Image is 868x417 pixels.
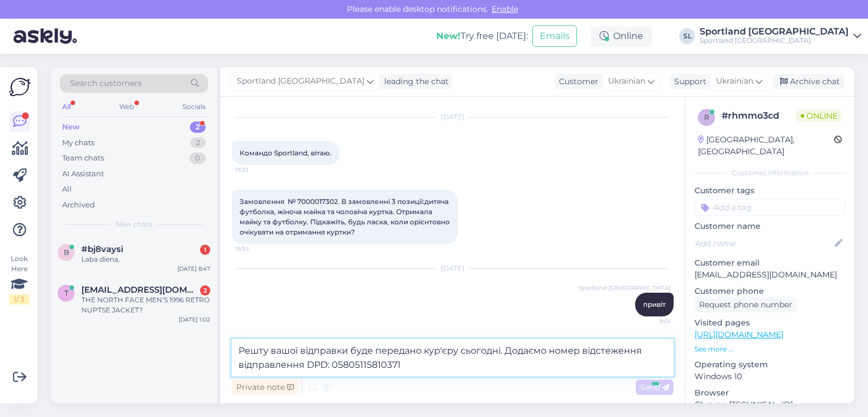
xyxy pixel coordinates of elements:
div: 2 [190,137,206,149]
span: r [704,113,709,121]
div: AI Assistant [62,168,104,180]
span: t [64,289,68,297]
span: Search customers [70,77,142,89]
p: See more ... [695,344,845,354]
span: 19:34 [235,245,277,253]
span: привіт [643,300,666,309]
img: Askly Logo [9,76,31,98]
div: Look Here [9,254,29,305]
div: [DATE] [232,112,674,122]
span: Sportland [GEOGRAPHIC_DATA] [237,75,364,88]
span: b [64,248,69,257]
div: Customer [554,76,598,88]
p: Browser [695,387,845,399]
button: Emails [532,25,577,47]
span: 19:33 [235,166,277,174]
div: My chats [62,137,94,149]
a: [URL][DOMAIN_NAME] [695,329,783,340]
div: Try free [DATE]: [436,29,528,43]
div: [DATE] [232,263,674,273]
p: Customer email [695,257,845,269]
div: Team chats [62,153,104,164]
div: SL [679,28,695,44]
span: Sportland [GEOGRAPHIC_DATA] [579,284,670,292]
p: Windows 10 [695,371,845,383]
input: Add name [695,237,832,250]
p: [EMAIL_ADDRESS][DOMAIN_NAME] [695,269,845,281]
p: Customer phone [695,285,845,297]
div: [DATE] 8:47 [177,264,210,273]
span: Enable [488,4,522,14]
span: Командо Sportland, вітаю. [240,149,332,157]
div: Laba diena, [81,254,210,264]
span: t.petrusauskas1@gmail.com [81,285,199,295]
div: New [62,121,80,133]
span: Ukrainian [716,75,753,88]
div: 2 [190,121,206,133]
div: All [62,184,72,195]
p: Operating system [695,359,845,371]
span: 9:01 [628,317,670,325]
div: Online [591,26,652,46]
span: New chats [116,219,152,229]
div: 0 [189,153,206,164]
span: #bj8vaysi [81,244,123,254]
div: [GEOGRAPHIC_DATA], [GEOGRAPHIC_DATA] [698,134,834,158]
div: Socials [180,99,208,114]
div: # rhmmo3cd [722,109,796,123]
div: THE NORTH FACE MEN’S 1996 RETRO NUPTSE JACKET? [81,295,210,315]
input: Add a tag [695,199,845,216]
div: Archived [62,199,95,211]
b: New! [436,31,461,41]
div: 2 [200,285,210,296]
div: Support [670,76,706,88]
div: Request phone number [695,297,797,312]
div: 1 [200,245,210,255]
div: 1 / 3 [9,294,29,305]
p: Chrome [TECHNICAL_ID] [695,399,845,411]
div: Archive chat [773,74,844,89]
span: Online [796,110,842,122]
div: Sportland [GEOGRAPHIC_DATA] [700,27,849,36]
span: Замовлення № 7000017302. В замовленні 3 позиції:дитяча футболка, жіноча майка та чоловіча куртка.... [240,197,452,236]
span: Ukrainian [608,75,645,88]
div: Customer information [695,168,845,178]
p: Customer name [695,220,845,232]
a: Sportland [GEOGRAPHIC_DATA]Sportland [GEOGRAPHIC_DATA] [700,27,861,45]
p: Customer tags [695,185,845,197]
p: Visited pages [695,317,845,329]
div: Web [117,99,137,114]
div: All [60,99,73,114]
div: Sportland [GEOGRAPHIC_DATA] [700,36,849,45]
div: leading the chat [380,76,449,88]
div: [DATE] 1:02 [179,315,210,324]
